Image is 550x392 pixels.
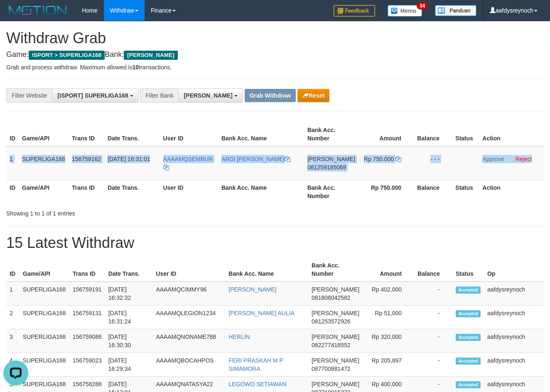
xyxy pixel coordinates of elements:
button: [PERSON_NAME] [178,88,243,103]
th: Bank Acc. Name [218,180,304,203]
span: Copy 087700881472 to clipboard [312,365,350,372]
span: Copy 082277418552 to clipboard [312,342,350,348]
div: Filter Website [6,88,52,103]
span: ISPORT > SUPERLIGA168 [29,51,105,60]
span: Accepted [456,381,481,388]
th: Bank Acc. Number [308,258,363,282]
span: Accepted [456,334,481,341]
span: 156759162 [72,156,101,162]
td: - [414,282,452,306]
td: aafdysreynoch [484,282,544,306]
td: SUPERLIGA168 [20,329,69,353]
span: [PERSON_NAME] [307,156,355,162]
th: Game/API [19,122,69,146]
th: Bank Acc. Name [225,258,308,282]
td: 1 [6,282,20,306]
td: Rp 402,000 [363,282,414,306]
a: Reject [516,156,532,162]
img: panduan.png [435,5,476,16]
th: Date Trans. [104,122,160,146]
th: User ID [152,258,225,282]
td: SUPERLIGA168 [20,282,69,306]
th: Game/API [20,258,69,282]
th: Status [452,122,479,146]
td: 156759086 [69,329,105,353]
h1: 15 Latest Withdraw [6,235,544,251]
h1: Withdraw Grab [6,30,544,47]
th: Balance [414,122,452,146]
td: 156759191 [69,282,105,306]
th: User ID [160,122,218,146]
th: ID [6,180,19,203]
span: 34 [417,2,428,10]
td: [DATE] 16:32:32 [105,282,153,306]
th: Op [484,258,544,282]
span: AAAAMQSEMBUR [163,156,213,162]
td: SUPERLIGA168 [20,306,69,329]
span: Copy 081259185069 to clipboard [307,164,346,171]
th: Bank Acc. Number [304,122,358,146]
th: Status [452,180,479,203]
td: Rp 51,000 [363,306,414,329]
th: Action [479,180,544,203]
span: [PERSON_NAME] [124,51,177,60]
td: SUPERLIGA168 [19,146,69,180]
th: Date Trans. [105,258,153,282]
td: AAAAMQLEGION1234 [152,306,225,329]
span: Accepted [456,287,481,294]
th: Balance [414,258,452,282]
td: 1 [6,146,19,180]
td: [DATE] 16:29:34 [105,353,153,377]
th: User ID [160,180,218,203]
td: Rp 320,000 [363,329,414,353]
span: [PERSON_NAME] [312,286,359,293]
span: [PERSON_NAME] [184,92,232,99]
td: - [414,329,452,353]
th: Amount [363,258,414,282]
td: AAAAMQNONAME788 [152,329,225,353]
span: [DATE] 16:31:01 [108,156,150,162]
a: HERLIN [228,333,250,340]
div: Showing 1 to 1 of 1 entries [6,206,223,218]
span: Accepted [456,358,481,365]
th: Bank Acc. Name [218,122,304,146]
img: MOTION_logo.png [6,4,69,17]
td: AAAAMQCIMMY96 [152,282,225,306]
span: Accepted [456,310,481,317]
img: Button%20Memo.svg [388,5,422,17]
a: AAAAMQSEMBUR [163,156,213,171]
button: Open LiveChat chat widget [3,3,28,28]
strong: 10 [132,64,139,71]
td: aafdysreynoch [484,306,544,329]
th: Status [452,258,484,282]
td: aafdysreynoch [484,353,544,377]
button: [ISPORT] SUPERLIGA168 [52,88,138,103]
th: Action [479,122,544,146]
th: ID [6,258,20,282]
th: Amount [358,122,414,146]
a: LEGOWO SETIAWAN [228,381,286,387]
th: Trans ID [69,122,104,146]
th: Trans ID [69,180,104,203]
td: - [414,306,452,329]
span: [ISPORT] SUPERLIGA168 [57,92,128,99]
td: [DATE] 16:30:30 [105,329,153,353]
td: 156759023 [69,353,105,377]
a: FERI PRASKAH M P SIMAMORA [228,357,283,372]
td: 2 [6,306,20,329]
span: [PERSON_NAME] [312,381,359,387]
button: Grab Withdraw [245,89,296,102]
span: Rp 750.000 [364,156,394,162]
td: SUPERLIGA168 [20,353,69,377]
a: [PERSON_NAME] AULIA [228,310,295,316]
p: Grab and process withdraw. Maximum allowed is transactions. [6,63,544,71]
td: - - - [414,146,452,180]
td: [DATE] 16:31:24 [105,306,153,329]
th: Balance [414,180,452,203]
td: aafdysreynoch [484,329,544,353]
td: Rp 205,897 [363,353,414,377]
span: Copy 081806042582 to clipboard [312,294,350,301]
button: Reset [297,89,329,102]
td: AAAAMQBOCAHPOS [152,353,225,377]
td: 3 [6,329,20,353]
